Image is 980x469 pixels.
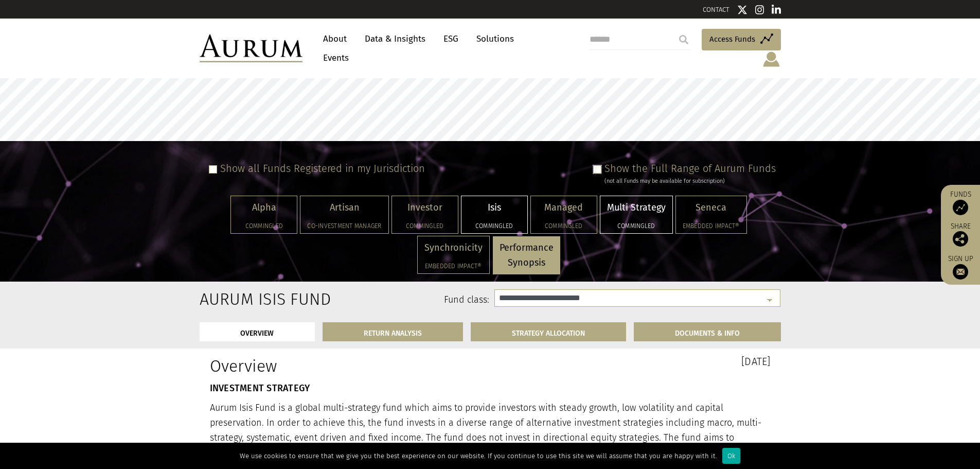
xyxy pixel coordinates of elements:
[538,223,590,229] h5: Commingled
[946,223,975,247] div: Share
[498,356,771,367] h3: [DATE]
[468,223,521,229] h5: Commingled
[737,5,747,15] img: Twitter icon
[399,200,451,215] p: Investor
[722,448,740,464] div: Ok
[604,162,776,175] label: Show the Full Range of Aurum Funds
[318,29,352,48] a: About
[607,223,666,229] h5: Commingled
[360,29,431,48] a: Data & Insights
[471,29,519,48] a: Solutions
[200,289,283,309] h2: Aurum Isis Fund
[703,6,729,13] a: CONTACT
[210,383,310,394] strong: INVESTMENT STRATEGY
[772,5,781,15] img: Linkedin icon
[323,322,463,341] a: RETURN ANALYSIS
[471,322,626,341] a: STRATEGY ALLOCATION
[604,177,776,186] div: (not all Funds may be available for subscription)
[210,356,483,376] h1: Overview
[709,33,755,45] span: Access Funds
[946,190,975,215] a: Funds
[538,200,590,215] p: Managed
[424,263,483,269] h5: Embedded Impact®
[673,29,694,50] input: Submit
[318,48,349,67] a: Events
[500,240,554,270] p: Performance Synopsis
[220,162,425,175] label: Show all Funds Registered in my Jurisdiction
[299,293,490,307] label: Fund class:
[683,223,740,229] h5: Embedded Impact®
[702,29,781,50] a: Access Funds
[946,254,975,280] a: Sign up
[307,223,381,229] h5: Co-investment Manager
[683,200,740,215] p: Seneca
[238,223,290,229] h5: Commingled
[634,322,781,341] a: DOCUMENTS & INFO
[755,5,764,15] img: Instagram icon
[762,50,781,68] img: account-icon.svg
[307,200,381,215] p: Artisan
[953,231,968,247] img: Share this post
[210,401,771,460] p: Aurum Isis Fund is a global multi-strategy fund which aims to provide investors with steady growt...
[953,200,968,215] img: Access Funds
[424,240,483,255] p: Synchronicity
[438,29,464,48] a: ESG
[953,264,968,280] img: Sign up to our newsletter
[200,34,302,62] img: Aurum
[607,200,666,215] p: Multi Strategy
[238,200,290,215] p: Alpha
[399,223,451,229] h5: Commingled
[468,200,521,215] p: Isis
